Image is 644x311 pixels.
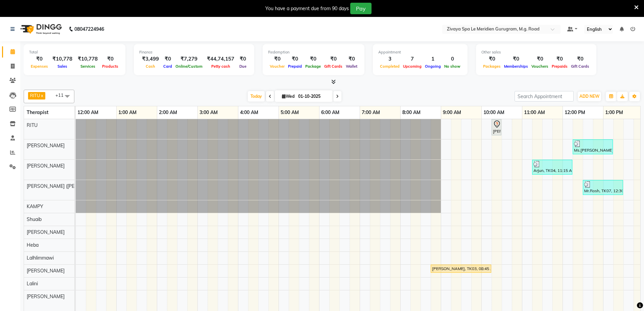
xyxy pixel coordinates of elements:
a: 1:00 PM [603,108,625,117]
span: [PERSON_NAME] [27,163,65,169]
div: You have a payment due from 90 days [265,5,349,12]
span: Services [79,64,97,69]
div: ₹0 [100,55,120,63]
div: Finance [139,49,249,55]
a: 5:00 AM [279,108,301,117]
span: Upcoming [401,64,423,69]
b: 08047224946 [74,20,104,39]
div: 7 [401,55,423,63]
div: ₹0 [344,55,359,63]
a: 12:00 AM [76,108,100,117]
span: Prepaids [550,64,569,69]
div: ₹0 [162,55,174,63]
a: 4:00 AM [238,108,260,117]
img: logo [17,20,64,39]
div: ₹44,74,157 [204,55,237,63]
div: ₹0 [268,55,286,63]
span: Completed [378,64,401,69]
span: Expenses [29,64,50,69]
span: Cash [144,64,157,69]
span: Ongoing [423,64,443,69]
a: 11:00 AM [522,108,547,117]
span: Gift Cards [569,64,591,69]
div: ₹0 [304,55,323,63]
div: ₹0 [481,55,502,63]
div: Redemption [268,49,359,55]
div: ₹0 [237,55,249,63]
span: Shuaib [27,216,42,222]
button: Pay [350,3,372,14]
div: ₹7,279 [174,55,204,63]
a: 6:00 AM [319,108,341,117]
span: [PERSON_NAME] ([PERSON_NAME]) [27,183,106,189]
span: Online/Custom [174,64,204,69]
div: ₹10,778 [50,55,75,63]
div: [PERSON_NAME], TK01, 10:15 AM-10:30 AM, Javanese Pampering - 60 Mins [492,120,501,134]
div: 0 [443,55,462,63]
div: ₹0 [530,55,550,63]
div: ₹0 [286,55,304,63]
button: ADD NEW [578,92,601,101]
span: Sales [56,64,69,69]
span: [PERSON_NAME] [27,268,65,274]
span: ADD NEW [579,94,599,99]
span: Memberships [502,64,530,69]
span: Voucher [268,64,286,69]
span: RITU [30,93,40,98]
span: RITU [27,122,38,128]
a: x [40,93,43,98]
a: 10:00 AM [482,108,506,117]
div: ₹0 [550,55,569,63]
span: Package [304,64,323,69]
div: ₹10,778 [75,55,100,63]
input: 2025-10-01 [296,91,330,102]
span: Due [238,64,248,69]
div: ₹0 [323,55,344,63]
a: 2:00 AM [157,108,179,117]
div: 3 [378,55,401,63]
span: Therapist [27,109,48,115]
div: Other sales [481,49,591,55]
span: Gift Cards [323,64,344,69]
span: Petty cash [210,64,232,69]
div: Mr.Rosh, TK07, 12:30 PM-01:30 PM, [GEOGRAPHIC_DATA] - 60 Mins [583,181,622,194]
span: [PERSON_NAME] [27,229,65,235]
span: KAMPY [27,203,43,209]
div: 1 [423,55,443,63]
div: ₹0 [502,55,530,63]
input: Search Appointment [515,91,574,102]
div: Appointment [378,49,462,55]
span: Card [162,64,174,69]
a: 12:00 PM [563,108,587,117]
a: 9:00 AM [441,108,463,117]
span: Products [100,64,120,69]
span: Packages [481,64,502,69]
span: Lalhlimmawi [27,255,54,261]
div: ₹0 [569,55,591,63]
span: +11 [55,92,69,98]
a: 3:00 AM [198,108,219,117]
span: [PERSON_NAME] [27,142,65,149]
a: 8:00 AM [401,108,422,117]
span: Wed [280,94,296,99]
div: Total [29,49,120,55]
span: Vouchers [530,64,550,69]
div: ₹0 [29,55,50,63]
span: No show [443,64,462,69]
div: Ms.[PERSON_NAME], TK05, 12:15 PM-01:15 PM, Fusion Therapy - 60 Mins [573,140,612,153]
a: 1:00 AM [117,108,138,117]
div: Arjun, TK04, 11:15 AM-12:15 PM, Swedish De-Stress - 60 Mins [533,161,572,174]
div: [PERSON_NAME], TK03, 08:45 AM-10:15 AM, Javanese Pampering - 90 Mins [431,266,491,272]
span: Prepaid [286,64,304,69]
a: 7:00 AM [360,108,382,117]
span: Heba [27,242,39,248]
span: [PERSON_NAME] [27,293,65,299]
span: Today [248,91,265,102]
span: Lalini [27,281,38,287]
span: Wallet [344,64,359,69]
div: ₹3,499 [139,55,162,63]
